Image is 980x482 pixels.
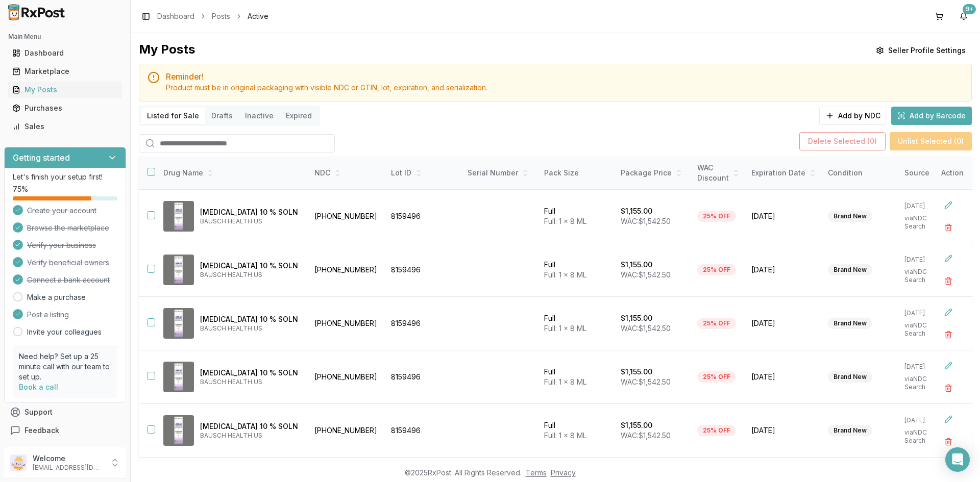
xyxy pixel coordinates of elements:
[157,11,268,21] nav: breadcrumb
[163,168,300,178] div: Drug Name
[308,190,385,243] td: [PHONE_NUMBER]
[12,66,118,77] div: Marketplace
[544,431,586,440] span: Full: 1 x 8 ML
[8,33,122,41] h2: Main Menu
[538,404,615,458] td: Full
[621,313,652,323] p: $1,155.00
[200,207,300,217] p: [MEDICAL_DATA] 10 % SOLN
[904,214,943,231] p: via NDC Search
[19,383,58,391] a: Book a call
[4,63,126,80] button: Marketplace
[8,99,122,117] a: Purchases
[538,243,615,297] td: Full
[751,168,816,178] div: Expiration Date
[163,308,194,339] img: Jublia 10 % SOLN
[212,11,230,21] a: Posts
[939,303,958,321] button: Edit
[822,157,898,190] th: Condition
[621,260,652,270] p: $1,155.00
[4,100,126,116] button: Purchases
[27,310,69,320] span: Post a listing
[963,4,976,14] div: 9+
[12,103,118,113] div: Purchases
[621,217,671,225] span: WAC: $1,542.50
[697,318,736,329] div: 25% OFF
[166,72,963,81] h5: Reminder!
[200,432,300,440] p: BAUSCH HEALTH US
[939,410,958,428] button: Edit
[621,431,671,440] span: WAC: $1,542.50
[308,350,385,404] td: [PHONE_NUMBER]
[24,425,59,436] span: Feedback
[828,318,872,329] div: Brand New
[4,82,126,98] button: My Posts
[526,468,547,477] a: Terms
[551,468,576,477] a: Privacy
[13,184,28,194] span: 75 %
[141,108,205,124] button: Listed for Sale
[385,297,461,350] td: 8159496
[385,350,461,404] td: 8159496
[939,379,958,397] button: Delete
[8,81,122,99] a: My Posts
[27,258,109,268] span: Verify beneficial owners
[166,83,963,93] div: Product must be in original packaging with visible NDC or GTIN, lot, expiration, and serialization.
[13,151,70,164] h3: Getting started
[157,11,194,21] a: Dashboard
[697,425,736,436] div: 25% OFF
[308,243,385,297] td: [PHONE_NUMBER]
[4,4,69,20] img: RxPost Logo
[544,324,586,333] span: Full: 1 x 8 ML
[544,270,586,279] span: Full: 1 x 8 ML
[385,190,461,243] td: 8159496
[248,11,268,21] span: Active
[4,118,126,135] button: Sales
[538,157,615,190] th: Pack Size
[12,121,118,132] div: Sales
[27,240,96,250] span: Verify your business
[751,318,816,328] span: [DATE]
[27,292,86,302] a: Make a purchase
[904,428,943,445] p: via NDC Search
[828,425,872,436] div: Brand New
[621,270,671,279] span: WAC: $1,542.50
[27,223,109,233] span: Browse the marketplace
[697,211,736,222] div: 25% OFF
[391,168,455,178] div: Lot ID
[904,321,943,338] p: via NDC Search
[621,367,652,377] p: $1,155.00
[33,464,104,472] p: [EMAIL_ADDRESS][DOMAIN_NAME]
[8,62,122,81] a: Marketplace
[621,324,671,333] span: WAC: $1,542.50
[27,327,102,337] a: Invite your colleagues
[8,117,122,136] a: Sales
[10,454,27,471] img: User avatar
[12,85,118,95] div: My Posts
[870,41,972,60] button: Seller Profile Settings
[12,48,118,58] div: Dashboard
[697,163,739,183] div: WAC Discount
[8,44,122,62] a: Dashboard
[385,404,461,458] td: 8159496
[939,249,958,268] button: Edit
[139,41,195,60] div: My Posts
[828,371,872,383] div: Brand New
[697,371,736,383] div: 25% OFF
[280,108,318,124] button: Expired
[904,309,943,317] p: [DATE]
[205,108,239,124] button: Drafts
[751,372,816,382] span: [DATE]
[19,351,111,382] p: Need help? Set up a 25 minute call with our team to set up.
[939,325,958,344] button: Delete
[904,363,943,371] p: [DATE]
[945,447,970,472] div: Open Intercom Messenger
[751,265,816,275] span: [DATE]
[904,375,943,391] p: via NDC Search
[200,314,300,324] p: [MEDICAL_DATA] 10 % SOLN
[163,201,194,232] img: Jublia 10 % SOLN
[939,196,958,214] button: Edit
[200,324,300,333] p: BAUSCH HEALTH US
[163,362,194,392] img: Jublia 10 % SOLN
[538,350,615,404] td: Full
[819,107,887,125] button: Add by NDC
